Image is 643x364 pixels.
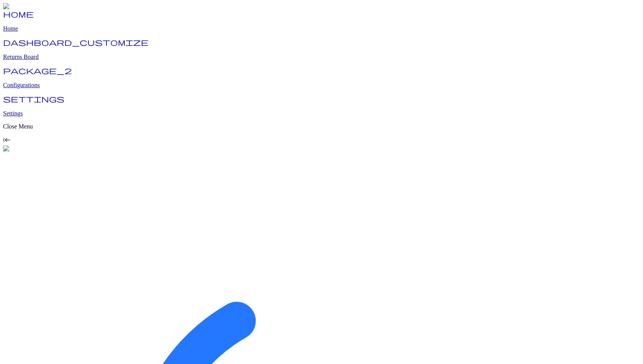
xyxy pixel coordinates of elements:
[3,123,640,130] p: Close Menu
[3,145,53,152] img: commonGraphics
[3,69,640,89] a: package_2 Configurations
[3,41,640,60] a: dashboard_customize Returns Board
[3,82,640,89] p: Configurations
[3,12,640,32] a: home Home
[3,136,11,144] span: keyboard_tab_rtl
[3,3,22,10] img: Logo
[3,38,149,46] span: dashboard_customize
[3,95,64,102] span: settings
[3,54,640,60] p: Returns Board
[3,110,640,117] p: Settings
[3,67,72,74] span: package_2
[3,97,640,117] a: settings Settings
[3,123,640,145] div: Close Menukeyboard_tab_rtl
[3,25,640,32] p: Home
[3,10,34,18] span: home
